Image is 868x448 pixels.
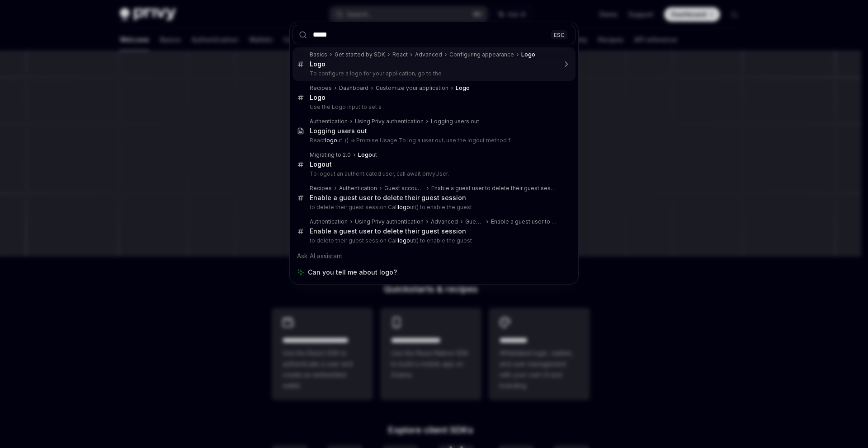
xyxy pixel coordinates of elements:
div: Using Privy authentication [355,118,424,125]
div: Authentication [339,185,377,192]
div: Advanced [415,51,442,58]
div: Configuring appearance [449,51,514,58]
div: Dashboard [339,84,368,92]
div: Guest accounts [465,218,484,225]
b: logo [398,204,410,210]
div: ut [358,151,377,159]
p: to delete their guest session Call ut() to enable the guest [310,237,557,244]
div: ESC [551,30,567,39]
p: To logout an authenticated user, call await privyUser. [310,170,557,177]
div: Logging users out [310,127,367,135]
b: Logo [310,60,325,68]
div: React [392,51,408,58]
b: Logo [521,51,535,58]
p: To configure a logo for your application, go to the [310,70,557,77]
span: Can you tell me about logo? [308,268,397,277]
div: Customize your application [376,84,448,92]
b: Logo [358,151,372,158]
div: Recipes [310,84,332,92]
div: Advanced [431,218,458,225]
div: Migrating to 2.0 [310,151,351,159]
div: Authentication [310,118,348,125]
b: logo [398,237,410,244]
div: Authentication [310,218,348,225]
p: React ut: () => Promise Usage To log a user out, use the logout method f [310,137,557,144]
b: Logo [456,84,470,91]
div: ut [310,160,332,168]
p: Use the Logo input to set a [310,103,557,111]
div: Recipes [310,185,332,192]
div: Enable a guest user to delete their guest session [491,218,557,225]
div: Enable a guest user to delete their guest session [310,227,466,235]
div: Logging users out [431,118,479,125]
div: Get started by SDK [335,51,385,58]
div: Enable a guest user to delete their guest session [431,185,557,192]
b: logo [325,137,337,144]
div: Guest accounts [384,185,424,192]
div: Basics [310,51,327,58]
div: Ask AI assistant [292,248,576,264]
b: Logo [310,160,325,168]
p: to delete their guest session Call ut() to enable the guest [310,204,557,211]
div: Using Privy authentication [355,218,424,225]
b: Logo [310,93,325,101]
div: Enable a guest user to delete their guest session [310,194,466,202]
